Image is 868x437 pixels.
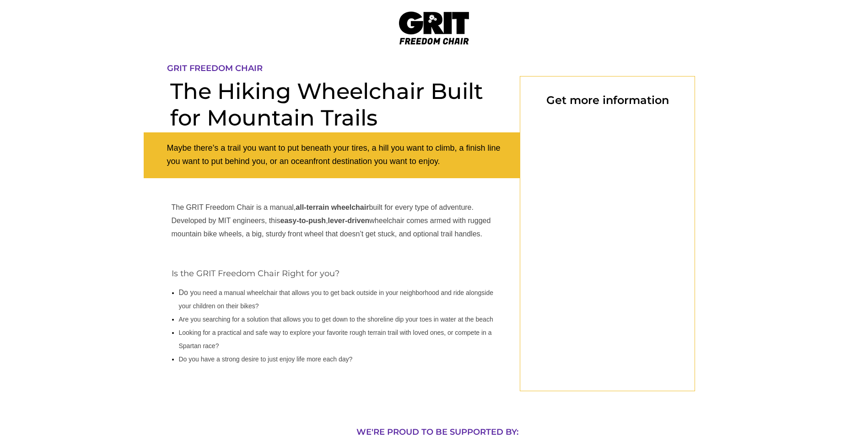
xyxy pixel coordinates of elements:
[179,289,493,310] span: ou need a manual wheelchair that allows you to get back outside in your neighborhood and ride alo...
[172,203,491,238] span: The GRIT Freedom Chair is a manual, built for every type of adventure. Developed by MIT engineers...
[170,78,483,131] span: The Hiking Wheelchair Built for Mountain Trails
[167,143,501,166] span: Maybe there’s a trail you want to put beneath your tires, a hill you want to climb, a finish line...
[535,120,679,367] iframe: Form 0
[546,93,669,107] span: Get more information
[179,289,194,296] span: Do y
[179,355,353,363] span: Do you have a strong desire to just enjoy life more each day?
[172,268,340,279] span: Is the GRIT Freedom Chair Right for you?
[328,217,370,224] strong: lever-driven
[179,329,492,350] span: Looking for a practical and safe way to explore your favorite rough terrain trail with loved ones...
[179,316,493,323] span: Are you searching for a solution that allows you to get down to the shoreline dip your toes in wa...
[280,217,326,224] strong: easy-to-push
[356,427,518,437] span: WE'RE PROUD TO BE SUPPORTED BY:
[296,203,369,211] strong: all-terrain wheelchair
[167,63,263,73] span: GRIT FREEDOM CHAIR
